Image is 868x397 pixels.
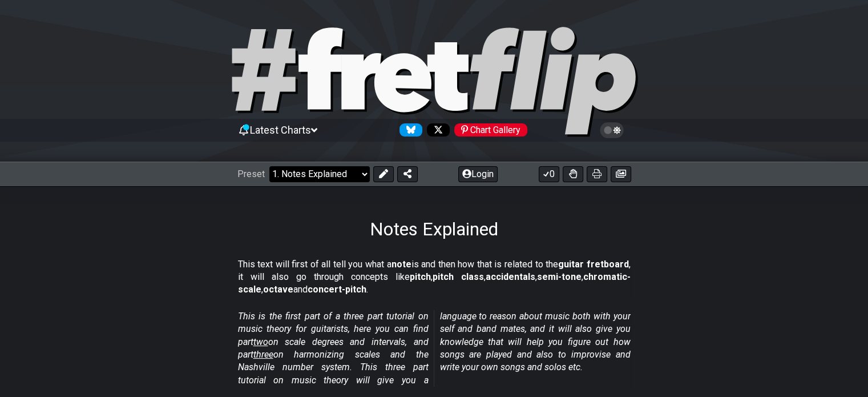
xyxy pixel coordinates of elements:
strong: note [391,259,411,270]
button: Print [587,166,607,182]
a: Follow #fretflip at X [422,123,450,137]
select: Preset [269,166,370,182]
span: Latest Charts [250,124,311,136]
p: This text will first of all tell you what a is and then how that is related to the , it will also... [238,258,631,296]
button: Login [458,166,498,182]
button: Toggle Dexterity for all fretkits [563,166,583,182]
a: #fretflip at Pinterest [450,123,527,137]
strong: pitch class [433,271,484,282]
button: Create image [611,166,631,182]
div: Chart Gallery [454,123,527,137]
strong: semi-tone [537,271,582,282]
span: Toggle light / dark theme [605,125,619,135]
button: Edit Preset [373,166,394,182]
span: Preset [237,169,265,179]
button: Share Preset [397,166,418,182]
a: Follow #fretflip at Bluesky [395,123,422,137]
strong: guitar fretboard [558,259,629,270]
span: two [253,336,268,347]
em: This is the first part of a three part tutorial on music theory for guitarists, here you can find... [238,311,631,386]
strong: concert-pitch [308,284,366,295]
strong: accidentals [486,271,535,282]
span: three [253,349,273,360]
button: 0 [539,166,559,182]
h1: Notes Explained [370,218,498,240]
strong: pitch [410,271,431,282]
strong: octave [263,284,293,295]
